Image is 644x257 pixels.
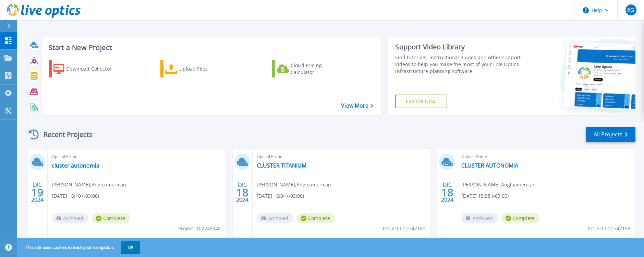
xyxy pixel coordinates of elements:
[461,181,536,188] span: [PERSON_NAME] , Angloamerican
[52,162,99,169] a: cluster autonomia
[49,44,373,51] h3: Start a New Project
[441,180,454,205] div: DIC 2024
[627,7,634,13] span: EG
[297,213,335,223] span: Complete
[257,181,331,188] span: [PERSON_NAME] , Angloamerican
[160,60,237,77] a: Upload Files
[52,153,222,160] span: Optical Prime
[257,153,427,160] span: Optical Prime
[501,213,540,223] span: Complete
[178,225,221,232] span: Project ID: 2748348
[395,42,521,51] div: Support Video Library
[257,213,293,223] span: Archived
[341,102,373,109] a: View More
[121,241,140,254] button: OK
[257,192,304,200] span: [DATE] 16:04 (-03:00)
[461,162,518,169] a: CLUSTER AUTONOMIA
[588,225,630,232] span: Project ID: 2747158
[461,153,631,160] span: Optical Prime
[52,181,126,188] span: [PERSON_NAME] , Angloamerican
[49,60,125,77] a: Download Collector
[441,189,453,195] span: 18
[31,189,44,195] span: 19
[236,180,249,205] div: DIC 2024
[179,62,234,76] div: Upload Files
[19,241,140,254] span: This site uses cookies to track your navigation.
[52,213,88,223] span: Archived
[461,192,509,200] span: [DATE] 15:58 (-03:00)
[395,54,521,75] div: Find tutorials, instructional guides and other support videos to help you make the most of your L...
[383,225,425,232] span: Project ID: 2747160
[257,162,306,169] a: CLUSTER TITANIUM
[395,95,447,108] a: Explore Now!
[52,192,99,200] span: [DATE] 16:10 (-03:00)
[31,180,44,205] div: DIC 2024
[461,213,498,223] span: Archived
[291,62,345,76] div: Cloud Pricing Calculator
[586,127,635,142] a: All Projects
[236,189,248,195] span: 18
[66,62,121,76] div: Download Collector
[272,60,349,77] a: Cloud Pricing Calculator
[26,126,102,143] div: Recent Projects
[92,213,130,223] span: Complete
